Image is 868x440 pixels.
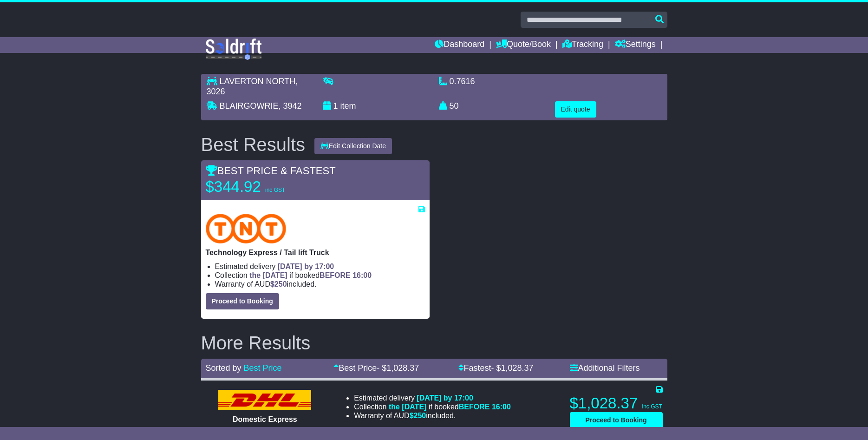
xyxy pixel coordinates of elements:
span: the [DATE] [249,271,287,279]
span: if booked [389,403,511,411]
span: $ [410,412,426,420]
a: Additional Filters [570,363,640,373]
span: [DATE] by 17:00 [278,263,334,270]
button: Proceed to Booking [206,293,279,309]
a: Quote/Book [496,37,551,53]
span: $ [270,280,287,288]
span: BEFORE [459,403,490,411]
span: , 3026 [207,77,298,96]
button: Edit quote [555,101,596,118]
span: 0.7616 [450,77,475,86]
span: 250 [274,280,287,288]
span: inc GST [642,403,662,410]
li: Warranty of AUD included. [215,280,425,289]
h2: More Results [201,333,667,353]
li: Collection [354,402,511,411]
a: Best Price [244,363,282,373]
img: TNT Domestic: Technology Express / Tail lift Truck [206,214,287,243]
button: Proceed to Booking [570,412,663,428]
span: item [340,101,356,111]
span: 250 [414,412,426,420]
p: $344.92 [206,177,322,196]
span: 16:00 [352,271,372,279]
span: , 3942 [279,101,302,111]
a: Settings [615,37,656,53]
button: Edit Collection Date [314,138,392,154]
p: $1,028.37 [570,394,663,413]
span: the [DATE] [389,403,426,411]
span: 16:00 [492,403,511,411]
span: Domestic Express [233,415,297,423]
div: Best Results [196,134,310,155]
a: Fastest- $1,028.37 [458,363,533,373]
span: inc GST [265,187,285,193]
li: Estimated delivery [215,262,425,271]
span: LAVERTON NORTH [220,77,296,86]
li: Warranty of AUD included. [354,411,511,420]
span: 1,028.37 [501,363,534,373]
span: - $ [377,363,419,373]
li: Collection [215,271,425,280]
span: BLAIRGOWRIE [220,101,279,111]
li: Estimated delivery [354,394,511,402]
a: Best Price- $1,028.37 [333,363,419,373]
span: 1 [333,101,338,111]
p: Technology Express / Tail lift Truck [206,248,425,257]
span: 1,028.37 [386,363,419,373]
span: [DATE] by 17:00 [417,394,473,402]
span: BEST PRICE & FASTEST [206,165,336,177]
span: Sorted by [206,363,241,373]
span: if booked [249,271,372,279]
span: BEFORE [320,271,351,279]
span: - $ [491,363,534,373]
a: Tracking [562,37,603,53]
img: DHL: Domestic Express [218,390,311,410]
a: Dashboard [435,37,484,53]
span: 50 [450,101,459,111]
